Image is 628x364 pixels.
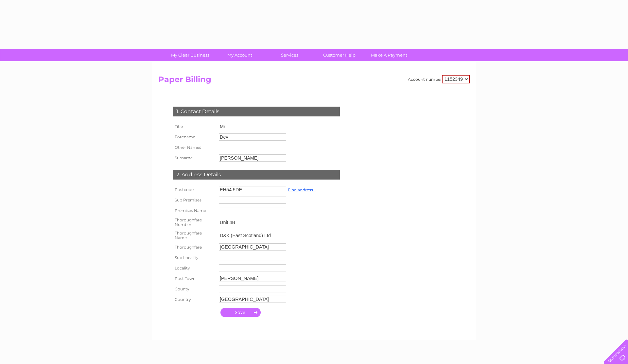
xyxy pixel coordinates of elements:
input: Submit [220,308,261,317]
th: Locality [171,263,217,273]
th: Thoroughfare Name [171,229,217,242]
div: Account number [408,75,470,83]
th: County [171,284,217,294]
th: Country [171,294,217,304]
th: Sub Premises [171,195,217,205]
th: Other Names [171,142,217,153]
th: Title [171,121,217,132]
th: Surname [171,153,217,163]
a: Customer Help [312,49,366,61]
a: Services [263,49,317,61]
th: Thoroughfare [171,242,217,252]
a: My Account [213,49,267,61]
th: Post Town [171,273,217,284]
th: Forename [171,132,217,142]
th: Thoroughfare Number [171,216,217,229]
a: Make A Payment [362,49,416,61]
a: Find address... [288,187,316,192]
h2: Paper Billing [158,75,470,87]
div: 1. Contact Details [173,107,340,116]
div: 2. Address Details [173,170,340,180]
th: Sub Locality [171,252,217,263]
th: Premises Name [171,205,217,216]
a: My Clear Business [163,49,217,61]
th: Postcode [171,184,217,195]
